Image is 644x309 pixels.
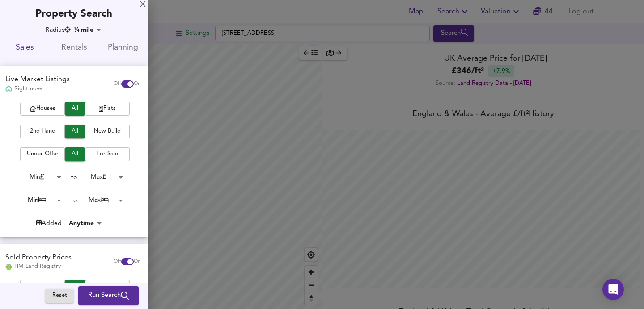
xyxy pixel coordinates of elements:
[114,258,121,265] span: Off
[85,102,130,116] button: Flats
[77,193,126,207] div: Max
[134,258,140,265] span: On
[71,25,104,34] div: ¼ mile
[85,125,130,138] button: New Build
[89,149,125,159] span: For Sale
[69,282,80,292] span: All
[88,290,129,302] span: Run Search
[15,193,64,207] div: Min
[77,170,126,184] div: Max
[66,219,105,228] div: Anytime
[55,41,93,55] span: Rentals
[5,253,72,263] div: Sold Property Prices
[114,80,121,88] span: Off
[25,104,60,114] span: Houses
[5,41,44,55] span: Sales
[20,280,65,294] button: Houses
[36,219,62,228] div: Added
[78,287,139,305] button: Run Search
[5,85,12,93] img: Rightmove
[89,126,125,137] span: New Build
[65,125,85,138] button: All
[5,75,70,85] div: Live Market Listings
[65,280,85,294] button: All
[25,149,60,159] span: Under Offer
[140,2,146,8] div: X
[85,280,130,294] button: Flats
[15,170,64,184] div: Min
[20,125,65,138] button: 2nd Hand
[45,289,74,303] button: Reset
[134,80,140,88] span: On
[25,282,60,292] span: Houses
[65,102,85,116] button: All
[69,126,80,137] span: All
[20,102,65,116] button: Houses
[71,173,77,182] div: to
[69,149,80,159] span: All
[20,147,65,161] button: Under Offer
[50,291,69,301] span: Reset
[89,104,125,114] span: Flats
[65,147,85,161] button: All
[104,41,142,55] span: Planning
[71,196,77,205] div: to
[25,126,60,137] span: 2nd Hand
[5,263,72,271] div: HM Land Registry
[89,282,125,292] span: Flats
[5,264,12,270] img: Land Registry
[46,25,71,34] div: Radius
[85,147,130,161] button: For Sale
[602,279,624,300] div: Open Intercom Messenger
[5,85,70,93] div: Rightmove
[69,104,80,114] span: All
